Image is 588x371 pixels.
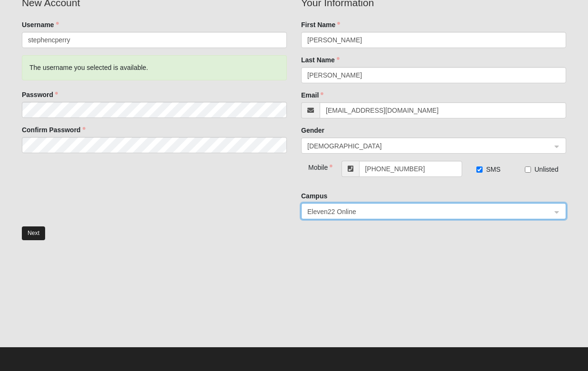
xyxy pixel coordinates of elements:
label: Gender [301,126,324,135]
div: Mobile [301,161,323,172]
button: Next [22,226,45,240]
label: Email [301,90,323,100]
span: Eleven22 Online [307,206,543,217]
span: SMS [486,166,500,173]
input: Unlisted [525,166,531,173]
label: Confirm Password [22,125,85,135]
div: The username you selected is available. [22,55,287,80]
label: Last Name [301,55,340,65]
label: Campus [301,191,327,201]
label: First Name [301,20,340,29]
input: SMS [476,166,483,173]
label: Username [22,20,59,29]
span: Male [307,141,551,151]
span: Unlisted [534,166,559,173]
label: Password [22,90,58,99]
